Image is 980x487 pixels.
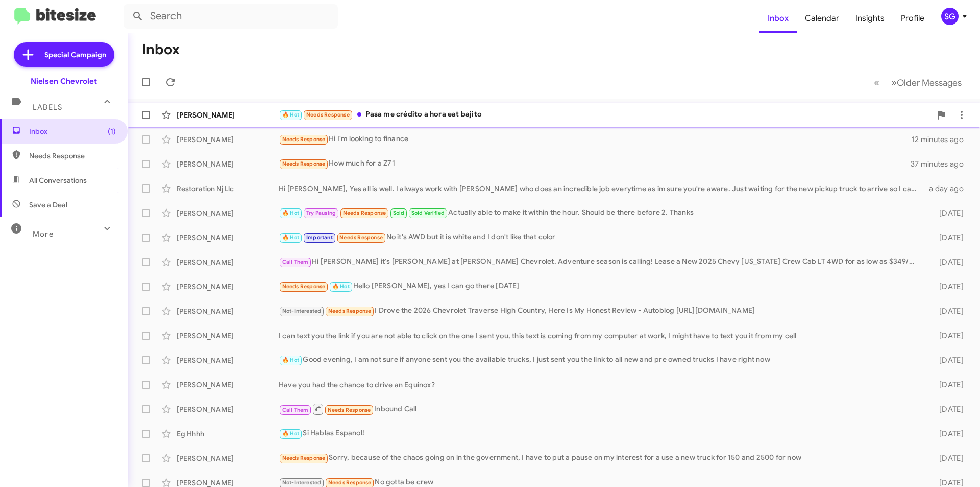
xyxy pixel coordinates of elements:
div: [PERSON_NAME] [177,380,279,390]
div: [DATE] [923,233,972,243]
div: [PERSON_NAME] [177,208,279,218]
input: Search [124,4,338,29]
div: Good evening, I am not sure if anyone sent you the available trucks, I just sent you the link to ... [279,354,923,366]
div: Eg Hhhh [177,429,279,439]
span: (1) [108,126,116,136]
span: Not-Interested [282,479,322,486]
div: 37 minutes ago [911,159,972,169]
span: 🔥 Hot [282,430,300,437]
div: Hi [PERSON_NAME] it's [PERSON_NAME] at [PERSON_NAME] Chevrolet. Adventure season is calling! Leas... [279,256,923,268]
a: Inbox [759,4,797,33]
div: [DATE] [923,429,972,439]
span: Save a Deal [29,200,67,210]
div: Pasa me crédito a hora eat bajito [279,109,931,121]
div: Sorry, because of the chaos going on in the government, I have to put a pause on my interest for ... [279,452,923,464]
div: [DATE] [923,355,972,365]
span: Needs Response [282,283,326,290]
button: Next [885,72,968,93]
div: [PERSON_NAME] [177,331,279,341]
span: 🔥 Hot [282,111,300,118]
div: [PERSON_NAME] [177,233,279,243]
span: 🔥 Hot [332,283,350,290]
div: Have you had the chance to drive an Equinox? [279,380,923,390]
a: Profile [893,4,933,33]
div: Si Hablas Espanol! [279,428,923,439]
div: I can text you the link if you are not able to click on the one I sent you, this text is coming f... [279,331,923,341]
div: [DATE] [923,380,972,390]
div: [PERSON_NAME] [177,110,279,120]
div: Restoration Nj Llc [177,183,279,194]
span: Try Pausing [306,210,336,216]
div: Hello [PERSON_NAME], yes I can go there [DATE] [279,281,923,292]
span: » [891,76,897,89]
span: Call Them [282,259,309,265]
div: Hi I'm looking to finance [279,133,912,145]
div: [PERSON_NAME] [177,306,279,316]
span: Needs Response [282,136,326,143]
div: [PERSON_NAME] [177,453,279,463]
a: Insights [847,4,893,33]
span: Needs Response [339,234,383,241]
div: I Drove the 2026 Chevrolet Traverse High Country, Here Is My Honest Review - Autoblog [URL][DOMAI... [279,305,923,317]
span: All Conversations [29,175,87,185]
div: SG [941,8,959,25]
div: [DATE] [923,453,972,463]
span: 🔥 Hot [282,357,300,363]
div: No it's AWD but it is white and I don't like that color [279,231,923,243]
div: [DATE] [923,208,972,218]
div: [DATE] [923,404,972,414]
span: 🔥 Hot [282,210,300,216]
div: 12 minutes ago [912,134,972,145]
span: Needs Response [306,111,350,118]
nav: Page navigation example [868,72,968,93]
span: Labels [33,103,62,112]
span: Special Campaign [44,50,106,60]
span: Call Them [282,407,309,413]
div: [PERSON_NAME] [177,282,279,292]
span: Needs Response [328,479,372,486]
span: « [874,76,879,89]
div: [PERSON_NAME] [177,159,279,169]
span: Needs Response [29,151,116,161]
span: Needs Response [328,407,371,413]
span: Older Messages [897,77,962,88]
a: Special Campaign [14,42,114,67]
div: [PERSON_NAME] [177,355,279,365]
div: Nielsen Chevrolet [31,76,97,86]
h1: Inbox [142,41,180,58]
span: Needs Response [282,160,326,167]
div: a day ago [923,183,972,194]
span: More [33,229,54,239]
span: 🔥 Hot [282,234,300,241]
span: Needs Response [343,210,386,216]
button: SG [933,8,969,25]
span: Sold Verified [411,210,445,216]
button: Previous [868,72,886,93]
div: [PERSON_NAME] [177,404,279,414]
span: Needs Response [328,308,372,314]
span: Needs Response [282,455,326,461]
span: Not-Interested [282,308,322,314]
a: Calendar [797,4,847,33]
div: Hi [PERSON_NAME], Yes all is well. I always work with [PERSON_NAME] who does an incredible job ev... [279,183,923,194]
div: [PERSON_NAME] [177,257,279,267]
div: [DATE] [923,306,972,316]
span: Inbox [29,126,116,136]
div: [DATE] [923,331,972,341]
span: Important [306,234,333,241]
div: [DATE] [923,257,972,267]
div: Actually able to make it within the hour. Should be there before 2. Thanks [279,207,923,219]
div: Inbound Call [279,403,923,415]
div: [PERSON_NAME] [177,134,279,145]
span: Sold [393,210,405,216]
div: [DATE] [923,282,972,292]
div: How much for a Z71 [279,158,911,170]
